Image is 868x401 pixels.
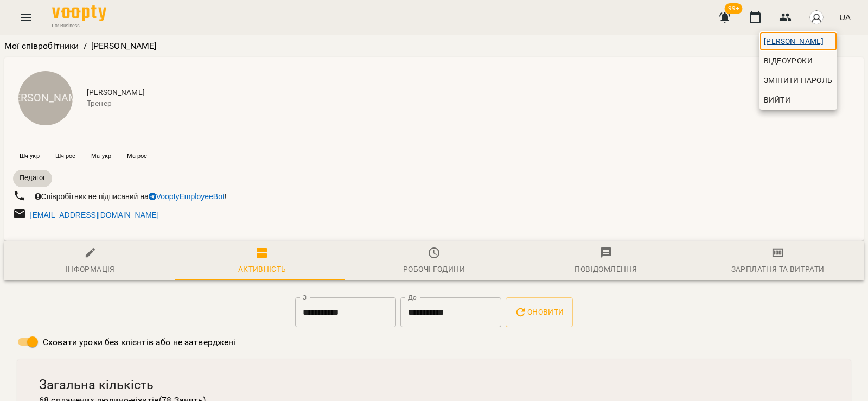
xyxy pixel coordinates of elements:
[759,90,837,110] button: Вийти
[759,71,837,90] a: Змінити пароль
[764,54,813,67] span: Відеоуроки
[759,31,837,51] a: [PERSON_NAME]
[759,51,817,71] a: Відеоуроки
[764,74,833,87] span: Змінити пароль
[764,93,790,106] span: Вийти
[764,35,833,48] span: [PERSON_NAME]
